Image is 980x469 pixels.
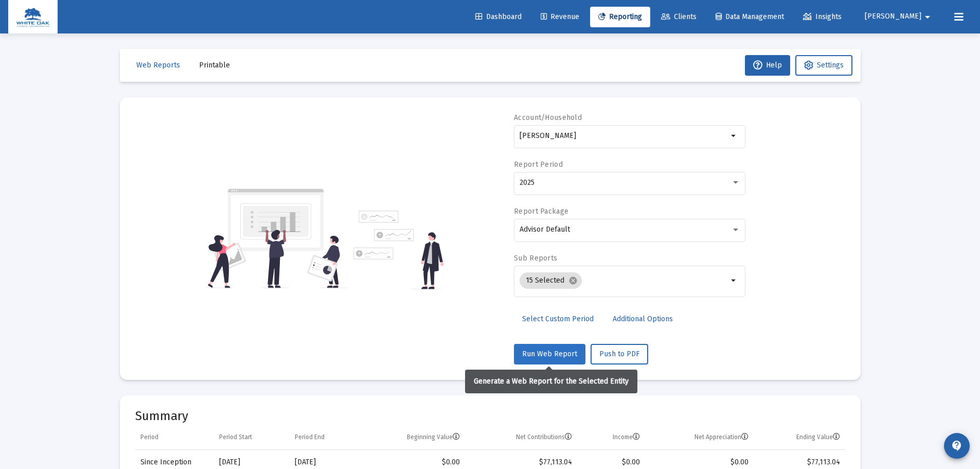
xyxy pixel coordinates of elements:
[568,276,578,285] mat-icon: cancel
[745,55,790,76] button: Help
[135,425,214,450] td: Column Period
[522,350,577,358] span: Run Web Report
[135,411,845,421] mat-card-title: Summary
[199,61,230,70] span: Printable
[803,12,842,21] span: Insights
[951,440,963,452] mat-icon: contact_support
[361,425,466,450] td: Column Beginning Value
[467,7,530,27] a: Dashboard
[754,425,845,450] td: Column Ending Value
[520,270,728,291] mat-chip-list: Selection
[865,12,921,21] span: [PERSON_NAME]
[591,344,648,364] button: Push to PDF
[728,130,740,142] mat-icon: arrow_drop_down
[921,7,934,27] mat-icon: arrow_drop_down
[514,254,557,263] label: Sub Reports
[214,425,290,450] td: Column Period Start
[613,315,673,323] span: Additional Options
[353,211,443,289] img: reporting-alt
[795,7,850,27] a: Insights
[532,7,587,27] a: Revenue
[852,6,946,27] button: [PERSON_NAME]
[590,7,650,27] a: Reporting
[817,61,844,70] span: Settings
[795,55,852,76] button: Settings
[514,160,563,169] label: Report Period
[520,272,582,289] mat-chip: 15 Selected
[191,55,238,76] button: Printable
[541,12,579,21] span: Revenue
[295,433,325,441] div: Period End
[598,12,642,21] span: Reporting
[613,433,640,441] div: Income
[577,425,645,450] td: Column Income
[645,425,754,450] td: Column Net Appreciation
[599,350,639,358] span: Push to PDF
[514,344,585,364] button: Run Web Report
[465,425,577,450] td: Column Net Contributions
[716,12,784,21] span: Data Management
[295,457,355,467] div: [DATE]
[520,132,728,140] input: Search or select an account or household
[407,433,460,441] div: Beginning Value
[16,7,50,27] img: Dashboard
[653,7,705,27] a: Clients
[219,433,252,441] div: Period Start
[707,7,792,27] a: Data Management
[475,12,522,21] span: Dashboard
[140,433,158,441] div: Period
[520,225,570,234] span: Advisor Default
[516,433,572,441] div: Net Contributions
[206,187,347,289] img: reporting
[522,315,594,323] span: Select Custom Period
[753,61,782,70] span: Help
[128,55,188,76] button: Web Reports
[520,178,534,187] span: 2025
[514,207,568,216] label: Report Package
[796,433,840,441] div: Ending Value
[694,433,749,441] div: Net Appreciation
[514,113,582,122] label: Account/Household
[661,12,697,21] span: Clients
[728,274,740,287] mat-icon: arrow_drop_down
[136,61,180,70] span: Web Reports
[290,425,361,450] td: Column Period End
[219,457,284,467] div: [DATE]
